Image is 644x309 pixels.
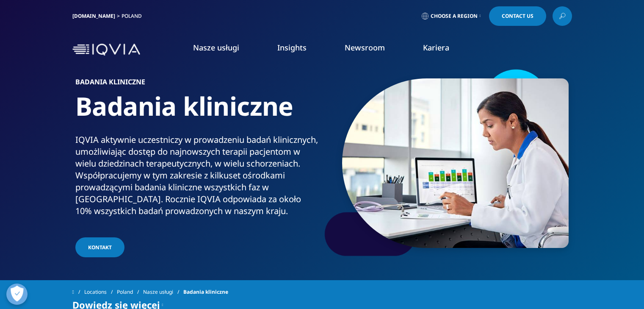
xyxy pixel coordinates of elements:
[117,284,143,300] a: Poland
[72,12,115,19] a: [DOMAIN_NAME]
[122,13,145,19] div: Poland
[502,14,533,19] span: Contact Us
[75,134,319,222] p: IQVIA aktywnie uczestniczy w prowadzeniu badań klinicznych, umożliwiając dostęp do najnowszych te...
[75,90,319,134] h1: Badania kliniczne
[144,30,572,70] nav: Primary
[193,42,239,53] a: Nasze usługi
[423,42,449,53] a: Kariera
[88,244,112,251] span: KONTAKT
[345,42,385,53] a: Newsroom
[75,237,124,257] a: KONTAKT
[75,78,319,90] h6: Badania kliniczne
[183,284,228,300] span: Badania kliniczne
[431,13,478,19] span: Choose a Region
[143,284,183,300] a: Nasze usługi
[277,42,307,53] a: Insights
[84,284,117,300] a: Locations
[342,78,569,248] img: 493_custom-photo_doctor-carefully-reading-information_600.jpg
[489,6,546,26] a: Contact Us
[6,284,28,305] button: Otwórz Preferencje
